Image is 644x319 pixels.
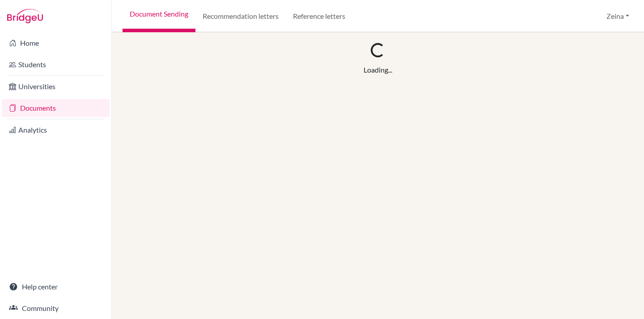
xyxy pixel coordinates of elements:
a: Universities [2,78,110,95]
a: Students [2,56,110,73]
div: Loading... [364,65,392,75]
img: Bridge-U [7,9,43,23]
a: Community [2,299,110,317]
a: Analytics [2,121,110,139]
button: Zeina [602,8,633,25]
a: Documents [2,99,110,117]
a: Home [2,34,110,52]
a: Help center [2,278,110,296]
